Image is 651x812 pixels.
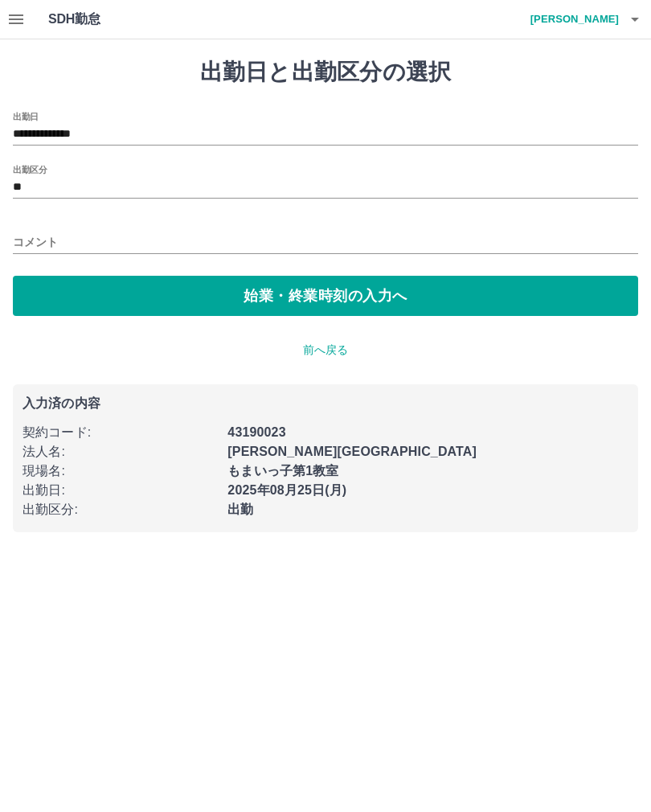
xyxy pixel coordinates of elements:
p: 法人名 : [23,442,218,461]
b: 出勤 [227,502,253,516]
p: 前へ戻る [13,342,638,359]
button: 始業・終業時刻の入力へ [13,276,638,316]
p: 契約コード : [23,423,218,442]
b: 2025年08月25日(月) [227,483,346,497]
p: 入力済の内容 [23,397,628,410]
b: もまいっ子第1教室 [227,464,338,478]
b: [PERSON_NAME][GEOGRAPHIC_DATA] [227,445,477,458]
label: 出勤区分 [13,163,47,175]
b: 43190023 [227,425,285,439]
p: 出勤区分 : [23,500,218,519]
p: 出勤日 : [23,481,218,500]
h1: 出勤日と出勤区分の選択 [13,59,638,86]
label: 出勤日 [13,110,39,122]
p: 現場名 : [23,461,218,481]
